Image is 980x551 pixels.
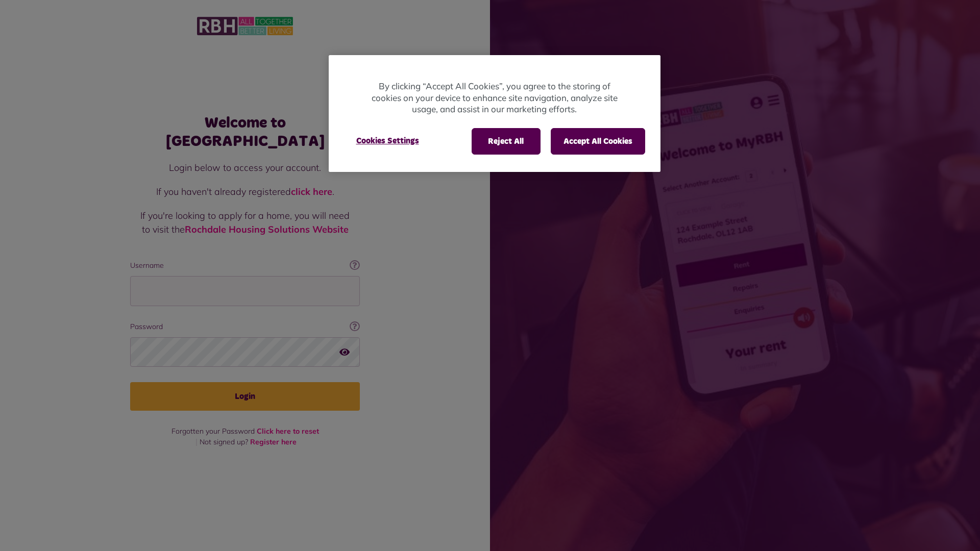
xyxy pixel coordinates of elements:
[472,128,541,155] button: Reject All
[329,55,660,172] div: Privacy
[344,128,431,154] button: Cookies Settings
[551,128,645,155] button: Accept All Cookies
[370,81,620,115] p: By clicking “Accept All Cookies”, you agree to the storing of cookies on your device to enhance s...
[329,55,660,172] div: Cookie banner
